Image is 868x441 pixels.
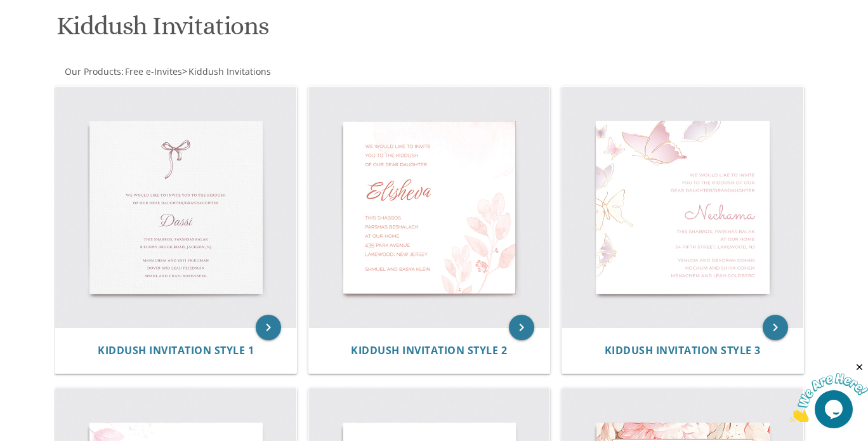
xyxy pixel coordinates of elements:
img: Kiddush Invitation Style 2 [309,87,549,327]
span: Kiddush Invitation Style 3 [605,343,761,357]
a: Our Products [63,65,121,77]
a: Kiddush Invitation Style 2 [351,345,507,357]
a: keyboard_arrow_right [256,315,281,340]
span: Free e-Invites [125,65,182,77]
div: : [54,65,434,78]
span: > [182,65,271,77]
a: keyboard_arrow_right [509,315,534,340]
a: Free e-Invites [124,65,182,77]
img: Kiddush Invitation Style 3 [562,87,803,327]
a: Kiddush Invitations [187,65,271,77]
h1: Kiddush Invitations [56,12,554,49]
a: keyboard_arrow_right [763,315,788,340]
span: Kiddush Invitations [188,65,271,77]
iframe: chat widget [789,362,868,422]
span: Kiddush Invitation Style 1 [98,343,254,357]
a: Kiddush Invitation Style 1 [98,345,254,357]
span: Kiddush Invitation Style 2 [351,343,507,357]
a: Kiddush Invitation Style 3 [605,345,761,357]
img: Kiddush Invitation Style 1 [55,87,296,327]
